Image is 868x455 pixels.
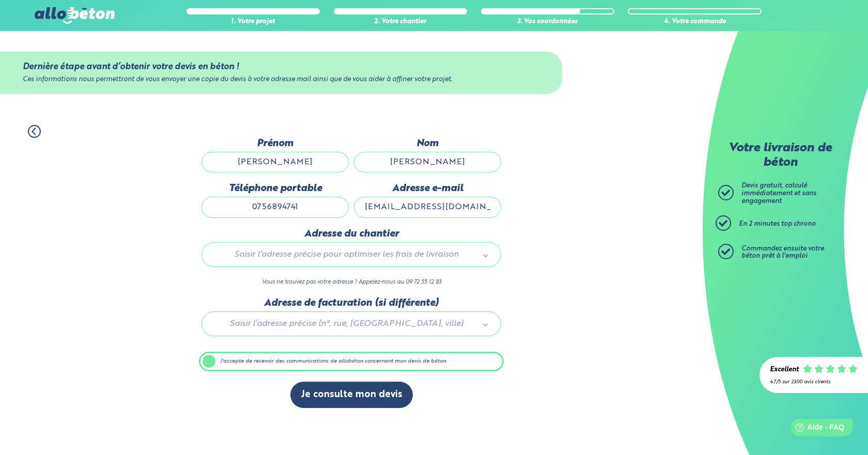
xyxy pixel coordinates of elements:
input: ex : contact@allobeton.fr [354,197,501,217]
div: 2. Votre chantier [334,18,467,26]
label: J'accepte de recevoir des communications de allobéton concernant mon devis de béton. [199,352,504,371]
div: 3. Vos coordonnées [481,18,614,26]
input: Quel est votre prénom ? [202,152,349,172]
a: Saisir l’adresse précise pour optimiser les frais de livraison [212,248,490,261]
input: ex : 0642930817 [202,197,349,217]
div: 1. Votre projet [187,18,320,26]
label: Adresse du chantier [202,228,501,240]
div: Ces informations nous permettront de vous envoyer une copie du devis à votre adresse mail ainsi q... [23,76,540,84]
div: Dernière étape avant d’obtenir votre devis en béton ! [23,62,540,72]
p: Vous ne trouvez pas votre adresse ? Appelez-nous au 09 72 55 12 83 [202,277,501,287]
img: allobéton [35,7,114,24]
input: Quel est votre nom de famille ? [354,152,501,172]
label: Téléphone portable [202,183,349,194]
span: Saisir l’adresse précise pour optimiser les frais de livraison [216,248,477,261]
button: Je consulte mon devis [290,382,413,408]
label: Prénom [202,138,349,149]
label: Nom [354,138,501,149]
label: Adresse e-mail [354,183,501,194]
iframe: Help widget launcher [776,415,857,444]
div: 4. Votre commande [628,18,761,26]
